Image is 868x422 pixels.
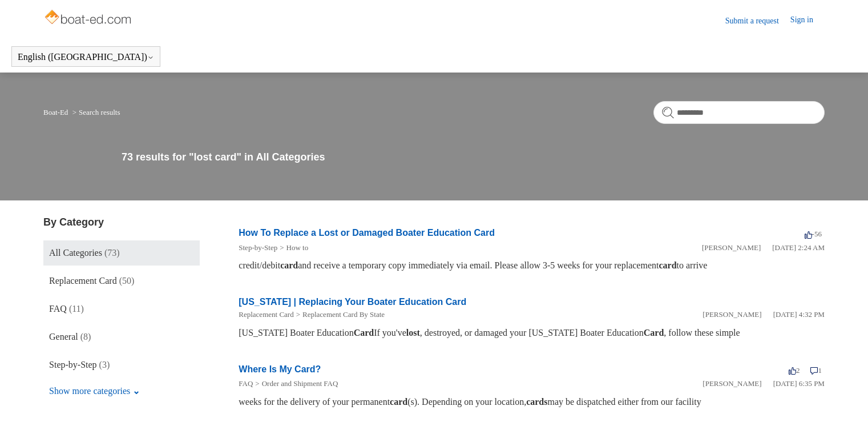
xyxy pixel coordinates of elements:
[70,108,120,116] li: Search results
[43,240,200,266] a: All Categories (73)
[830,384,859,413] div: Live chat
[526,397,547,407] em: cards
[239,228,495,238] a: How To Replace a Lost or Damaged Boater Education Card
[43,215,200,230] h3: By Category
[703,309,761,320] li: [PERSON_NAME]
[43,7,134,30] img: Boat-Ed Help Center home page
[644,328,664,337] em: Card
[302,310,385,319] a: Replacement Card By State
[703,378,761,389] li: [PERSON_NAME]
[43,108,68,116] a: Boat-Ed
[659,260,676,270] em: card
[43,352,200,377] a: Step-by-Step (3)
[406,328,420,337] em: lost
[18,52,154,62] button: English ([GEOGRAPHIC_DATA])
[702,242,761,254] li: [PERSON_NAME]
[239,309,293,320] li: Replacement Card
[122,150,825,165] h1: 73 results for "lost card" in All Categories
[277,242,308,254] li: How to
[99,360,110,369] span: (3)
[790,14,825,27] a: Sign in
[104,248,120,258] span: (73)
[805,230,822,238] span: -56
[239,297,466,307] a: [US_STATE] | Replacing Your Boater Education Card
[773,379,825,388] time: 01/05/2024, 18:35
[239,395,825,409] div: weeks for the delivery of your permanent (s). Depending on your location, may be dispatched eithe...
[43,324,200,349] a: General (8)
[810,366,822,375] span: 1
[239,259,825,272] div: credit/debit and receive a temporary copy immediately via email. Please allow 3-5 weeks for your ...
[43,380,146,402] button: Show more categories
[239,242,277,254] li: Step-by-Step
[239,379,253,388] a: FAQ
[80,332,91,341] span: (8)
[354,328,374,337] em: Card
[262,379,338,388] a: Order and Shipment FAQ
[49,248,102,258] span: All Categories
[280,260,298,270] em: card
[239,378,253,389] li: FAQ
[286,243,309,252] a: How to
[69,304,84,314] span: (11)
[239,243,277,252] a: Step-by-Step
[653,101,825,124] input: Search
[772,243,825,252] time: 03/11/2022, 02:24
[789,366,800,375] span: 2
[294,309,385,320] li: Replacement Card By State
[49,276,117,286] span: Replacement Card
[773,310,825,319] time: 05/21/2024, 16:32
[43,296,200,321] a: FAQ (11)
[390,397,407,407] em: card
[253,378,338,389] li: Order and Shipment FAQ
[49,332,78,341] span: General
[239,326,825,340] div: [US_STATE] Boater Education If you've , destroyed, or damaged your [US_STATE] Boater Education , ...
[725,15,790,27] a: Submit a request
[239,364,321,374] a: Where Is My Card?
[43,268,200,294] a: Replacement Card (50)
[239,310,293,319] a: Replacement Card
[43,108,70,116] li: Boat-Ed
[119,276,135,286] span: (50)
[49,360,97,369] span: Step-by-Step
[49,304,67,314] span: FAQ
